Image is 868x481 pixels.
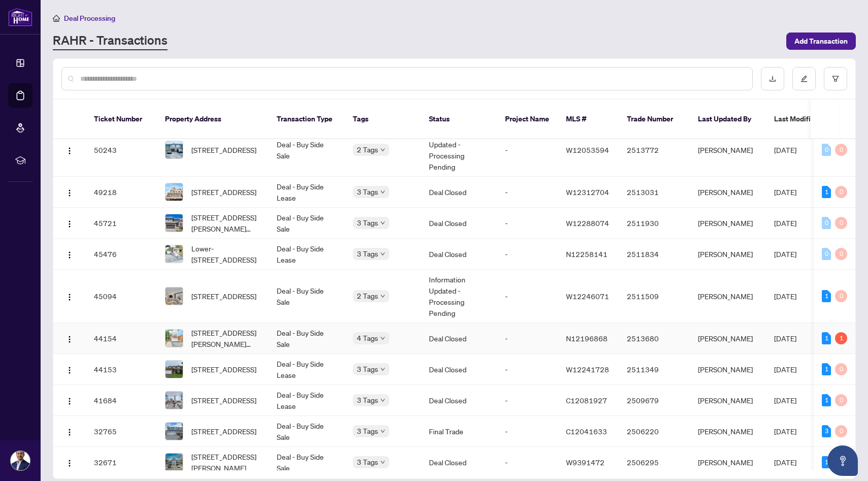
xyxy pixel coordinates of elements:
[86,354,157,385] td: 44153
[269,239,345,270] td: Deal - Buy Side Lease
[619,208,690,239] td: 2511930
[86,177,157,208] td: 49218
[619,123,690,177] td: 2513772
[690,416,766,447] td: [PERSON_NAME]
[690,100,766,139] th: Last Updated By
[269,177,345,208] td: Deal - Buy Side Lease
[827,445,858,476] button: Open asap
[566,427,607,436] span: C12041633
[65,147,74,155] img: Logo
[191,186,256,198] span: [STREET_ADDRESS]
[774,396,796,405] span: [DATE]
[421,239,497,270] td: Deal Closed
[835,144,847,156] div: 0
[619,177,690,208] td: 2513031
[774,458,796,467] span: [DATE]
[421,385,497,416] td: Deal Closed
[774,292,796,301] span: [DATE]
[619,354,690,385] td: 2511349
[61,330,78,346] button: Logo
[269,270,345,323] td: Deal - Buy Side Sale
[165,392,183,409] img: thumbnail-img
[191,212,260,234] span: [STREET_ADDRESS][PERSON_NAME][PERSON_NAME]
[822,144,831,156] div: 0
[497,177,558,208] td: -
[619,100,690,139] th: Trade Number
[61,142,78,158] button: Logo
[53,32,168,50] a: RAHR - Transactions
[357,456,378,468] span: 3 Tags
[835,394,847,406] div: 0
[269,323,345,354] td: Deal - Buy Side Sale
[357,425,378,437] span: 3 Tags
[380,294,385,299] span: down
[421,208,497,239] td: Deal Closed
[497,123,558,177] td: -
[65,366,74,374] img: Logo
[421,123,497,177] td: Information Updated - Processing Pending
[269,447,345,478] td: Deal - Buy Side Sale
[824,67,847,90] button: filter
[822,456,831,468] div: 1
[191,451,260,473] span: [STREET_ADDRESS][PERSON_NAME]
[380,460,385,465] span: down
[165,423,183,440] img: thumbnail-img
[165,454,183,471] img: thumbnail-img
[497,100,558,139] th: Project Name
[61,423,78,439] button: Logo
[566,145,609,154] span: W12053594
[835,363,847,375] div: 0
[497,385,558,416] td: -
[165,214,183,232] img: thumbnail-img
[269,208,345,239] td: Deal - Buy Side Sale
[497,323,558,354] td: -
[800,75,808,82] span: edit
[421,447,497,478] td: Deal Closed
[619,323,690,354] td: 2513680
[566,458,605,467] span: W9391472
[357,332,378,344] span: 4 Tags
[157,100,269,139] th: Property Address
[191,291,256,302] span: [STREET_ADDRESS]
[822,186,831,198] div: 1
[380,367,385,372] span: down
[65,459,74,467] img: Logo
[690,447,766,478] td: [PERSON_NAME]
[191,426,256,437] span: [STREET_ADDRESS]
[786,33,856,50] button: Add Transaction
[86,123,157,177] td: 50243
[269,416,345,447] td: Deal - Buy Side Sale
[835,186,847,198] div: 0
[690,385,766,416] td: [PERSON_NAME]
[690,177,766,208] td: [PERSON_NAME]
[690,239,766,270] td: [PERSON_NAME]
[345,100,421,139] th: Tags
[558,100,619,139] th: MLS #
[65,251,74,259] img: Logo
[835,290,847,302] div: 0
[690,354,766,385] td: [PERSON_NAME]
[357,290,378,302] span: 2 Tags
[65,397,74,405] img: Logo
[165,330,183,347] img: thumbnail-img
[774,187,796,197] span: [DATE]
[380,189,385,195] span: down
[774,218,796,228] span: [DATE]
[566,396,607,405] span: C12081927
[65,220,74,228] img: Logo
[380,220,385,226] span: down
[566,249,608,259] span: N12258141
[86,100,157,139] th: Ticket Number
[11,451,30,470] img: Profile Icon
[61,392,78,408] button: Logo
[566,218,609,228] span: W12288074
[822,217,831,229] div: 0
[822,248,831,260] div: 0
[86,239,157,270] td: 45476
[566,365,609,374] span: W12241728
[774,365,796,374] span: [DATE]
[191,327,260,349] span: [STREET_ADDRESS][PERSON_NAME][PERSON_NAME]
[65,293,74,301] img: Logo
[822,363,831,375] div: 1
[792,67,816,90] button: edit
